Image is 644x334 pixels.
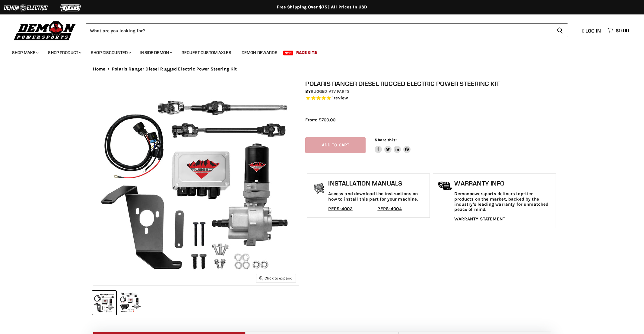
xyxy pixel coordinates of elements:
[43,46,85,59] a: Shop Product
[305,80,557,87] h1: Polaris Ranger Diesel Rugged Electric Power Steering Kit
[334,95,348,101] span: review
[86,46,135,59] a: Shop Discounted
[585,28,601,34] span: Log in
[92,291,116,315] button: IMAGE thumbnail
[454,216,505,222] a: WARRANTY STATEMENT
[93,80,299,286] img: IMAGE
[375,138,396,142] span: Share this:
[48,2,94,14] img: TGB Logo 2
[311,89,350,94] a: Rugged ATV Parts
[136,46,176,59] a: Inside Demon
[312,181,327,196] img: install_manual-icon.png
[552,23,568,37] button: Search
[454,180,553,187] h1: Warranty Info
[438,181,453,191] img: warranty-icon.png
[580,28,604,33] a: Log in
[305,117,335,123] span: From: $700.00
[332,95,348,101] span: 1 reviews
[259,276,293,280] span: Click to expand
[86,23,552,37] input: Search
[177,46,236,59] a: Request Custom Axles
[616,28,629,33] span: $0.00
[375,137,411,153] aside: Share this:
[305,88,557,95] div: by
[328,206,352,211] a: PEPS-4002
[305,95,557,101] span: Rated 5.0 out of 5 stars 1 reviews
[328,180,427,187] h1: Installation Manuals
[454,191,553,212] p: Demonpowersports delivers top-tier products on the market, backed by the industry's leading warra...
[256,274,296,282] button: Click to expand
[86,23,568,37] form: Product
[118,291,142,315] button: IMAGE thumbnail
[283,51,293,55] span: New!
[12,20,78,41] img: Demon Powersports
[237,46,282,59] a: Demon Rewards
[8,46,42,59] a: Shop Make
[328,191,427,202] p: Access and download the instructions on how to install this part for your machine.
[112,67,237,72] span: Polaris Ranger Diesel Rugged Electric Power Steering Kit
[377,206,401,211] a: PEPS-4004
[8,44,627,59] ul: Main menu
[93,67,106,72] a: Home
[604,26,632,35] a: $0.00
[81,67,563,72] nav: Breadcrumbs
[3,2,48,14] img: Demon Electric Logo 2
[81,5,563,10] div: Free Shipping Over $75 | All Prices In USD
[292,46,322,59] a: Race Kits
